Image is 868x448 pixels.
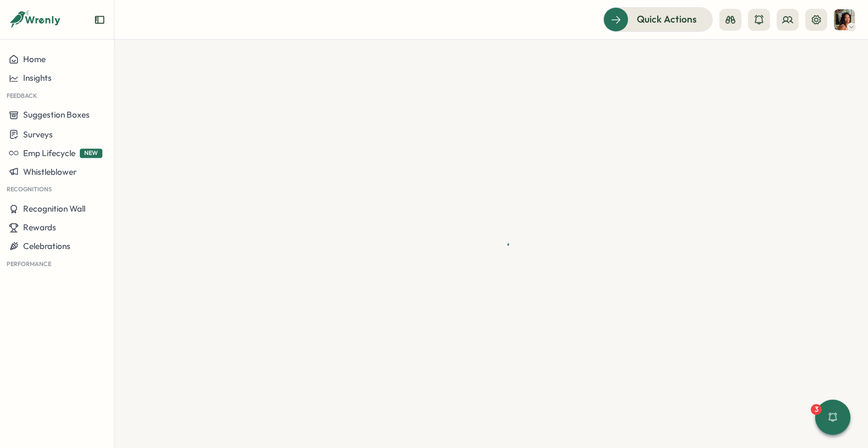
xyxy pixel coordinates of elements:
[23,73,52,84] span: Insights
[23,129,53,140] span: Surveys
[834,9,855,30] img: Viveca Riley
[23,110,90,120] span: Suggestion Boxes
[23,241,70,251] span: Celebrations
[603,7,713,31] button: Quick Actions
[23,203,85,214] span: Recognition Wall
[815,400,850,435] button: 3
[637,12,697,26] span: Quick Actions
[23,54,46,64] span: Home
[23,222,56,233] span: Rewards
[811,404,822,415] div: 3
[80,148,102,158] span: NEW
[94,14,105,25] button: Expand sidebar
[23,167,77,177] span: Whistleblower
[23,148,75,158] span: Emp Lifecycle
